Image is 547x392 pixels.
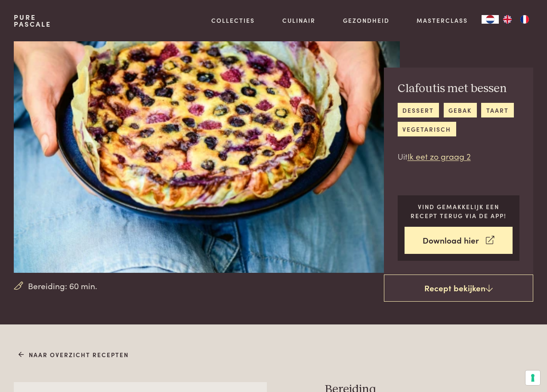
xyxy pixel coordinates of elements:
a: Collecties [211,16,255,25]
a: Ik eet zo graag 2 [408,150,471,162]
a: Masterclass [417,16,468,25]
a: PurePascale [14,14,51,28]
div: Language [482,15,499,24]
span: Bereiding: 60 min. [28,280,97,292]
aside: Language selected: Nederlands [482,15,533,24]
a: Culinair [282,16,315,25]
h2: Clafoutis met bessen [398,81,520,96]
a: taart [481,103,513,117]
a: Recept bekijken [384,275,533,302]
a: FR [516,15,533,24]
a: Gezondheid [343,16,389,25]
button: Uw voorkeuren voor toestemming voor trackingtechnologieën [525,370,540,385]
a: Naar overzicht recepten [19,350,129,359]
img: Clafoutis met bessen [14,41,400,273]
p: Uit [398,150,520,163]
a: EN [499,15,516,24]
a: NL [482,15,499,24]
ul: Language list [499,15,533,24]
a: vegetarisch [398,122,456,136]
p: Vind gemakkelijk een recept terug via de app! [405,202,513,220]
a: Download hier [405,227,513,254]
a: gebak [444,103,477,117]
a: dessert [398,103,439,117]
